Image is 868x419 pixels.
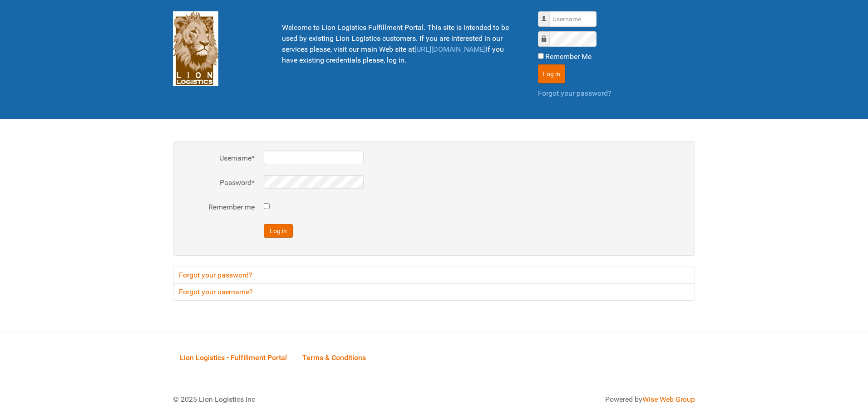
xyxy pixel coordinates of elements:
[264,224,293,238] button: Log in
[173,44,218,53] a: Lion Logistics
[182,202,255,213] label: Remember me
[180,353,287,362] span: Lion Logistics - Fulfillment Portal
[173,267,695,284] a: Forgot your password?
[282,22,515,66] p: Welcome to Lion Logistics Fulfillment Portal. This site is intended to be used by existing Lion L...
[414,45,486,54] a: [URL][DOMAIN_NAME]
[166,387,429,412] div: © 2025 Lion Logistics Inc
[173,343,294,371] a: Lion Logistics - Fulfillment Portal
[538,89,612,97] a: Forgot your password?
[182,177,255,188] label: Password
[302,353,366,362] span: Terms & Conditions
[545,51,592,62] label: Remember Me
[547,34,547,34] label: Password
[296,343,373,371] a: Terms & Conditions
[182,153,255,164] label: Username
[173,11,218,86] img: Lion Logistics
[538,64,565,83] button: Log in
[642,395,695,404] a: Wise Web Group
[173,283,695,301] a: Forgot your username?
[445,394,695,405] div: Powered by
[549,11,597,27] input: Username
